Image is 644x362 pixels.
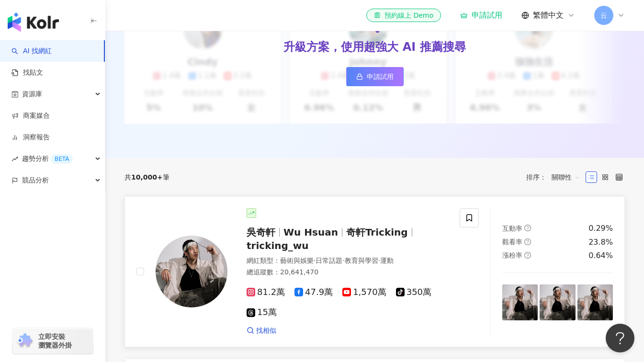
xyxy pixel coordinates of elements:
[38,332,72,350] span: 立即安裝 瀏覽器外掛
[345,257,378,264] span: 教育與學習
[588,237,613,248] div: 23.8%
[342,287,386,297] span: 1,570萬
[367,73,394,80] span: 申請試用
[124,173,169,181] div: 共 筆
[524,238,531,245] span: question-circle
[600,10,607,21] span: 云
[247,256,448,266] div: 網紅類型 ：
[247,226,275,238] span: 吳奇軒
[51,154,73,164] div: BETA
[22,83,42,105] span: 資源庫
[283,39,465,56] div: 升級方案，使用超強大 AI 推薦搜尋
[247,240,309,251] span: tricking_wu
[577,284,613,320] img: post-image
[11,111,50,121] a: 商案媒合
[316,257,342,264] span: 日常話題
[156,236,227,307] img: KOL Avatar
[11,68,43,78] a: 找貼文
[366,9,441,22] a: 預約線上 Demo
[540,284,575,320] img: post-image
[280,257,314,264] span: 藝術與娛樂
[346,226,408,238] span: 奇軒Tricking
[533,10,564,21] span: 繁體中文
[526,170,586,185] div: 排序：
[15,333,34,349] img: chrome extension
[502,225,522,232] span: 互動率
[460,11,502,20] a: 申請試用
[11,156,18,162] span: rise
[11,133,50,142] a: 洞察報告
[247,307,277,317] span: 15萬
[502,284,538,320] img: post-image
[606,324,634,352] iframe: Help Scout Beacon - Open
[314,257,316,264] span: ·
[247,268,448,277] div: 總追蹤數 ： 20,641,470
[346,67,404,86] a: 申請試用
[524,225,531,231] span: question-circle
[502,251,522,259] span: 漲粉率
[11,46,52,56] a: searchAI 找網紅
[552,170,580,185] span: 關聯性
[502,238,522,246] span: 觀看率
[12,328,93,354] a: chrome extension立即安裝 瀏覽器外掛
[378,257,380,264] span: ·
[131,173,163,181] span: 10,000+
[524,252,531,259] span: question-circle
[22,170,49,191] span: 競品分析
[8,12,59,32] img: logo
[380,257,394,264] span: 運動
[247,326,276,336] a: 找相似
[124,196,625,348] a: KOL Avatar吳奇軒Wu Hsuan奇軒Trickingtricking_wu網紅類型：藝術與娛樂·日常話題·教育與學習·運動總追蹤數：20,641,47081.2萬47.9萬1,570萬...
[22,148,73,170] span: 趨勢分析
[588,250,613,261] div: 0.64%
[256,326,276,336] span: 找相似
[396,287,431,297] span: 350萬
[374,11,433,20] div: 預約線上 Demo
[294,287,333,297] span: 47.9萬
[283,226,338,238] span: Wu Hsuan
[588,223,613,234] div: 0.29%
[247,287,285,297] span: 81.2萬
[342,257,344,264] span: ·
